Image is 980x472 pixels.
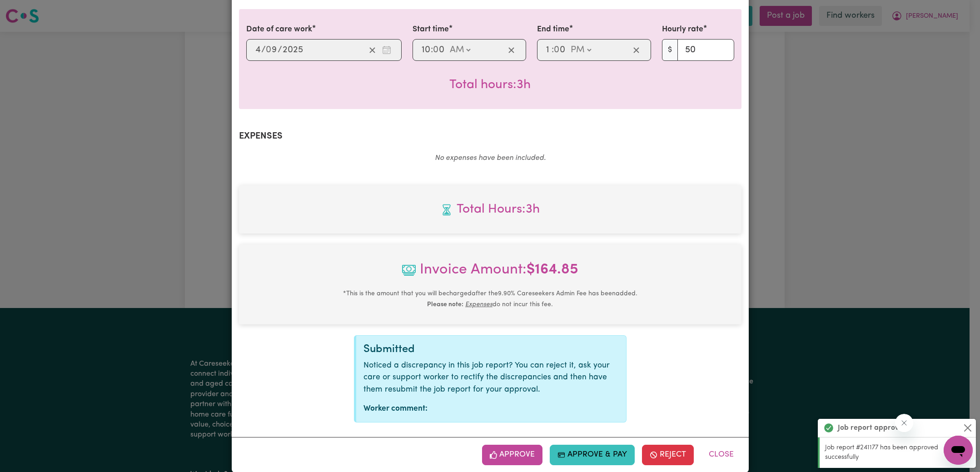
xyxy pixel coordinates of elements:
button: Close [701,445,741,465]
span: / [278,45,282,55]
label: Date of care work [246,24,312,35]
strong: Worker comment: [363,405,428,412]
label: Hourly rate [662,24,703,35]
span: 0 [266,45,271,55]
input: ---- [282,43,303,57]
span: Total hours worked: 3 hours [449,79,531,91]
span: Need any help? [5,6,55,14]
small: This is the amount that you will be charged after the 9.90 % Careseekers Admin Fee has been added... [343,290,637,308]
button: Approve [482,445,543,465]
span: 0 [554,45,559,55]
input: -- [421,43,431,57]
span: Submitted [363,344,415,355]
label: Start time [413,24,449,35]
input: -- [433,43,445,57]
button: Enter the date of care work [379,43,394,57]
label: End time [537,24,569,35]
strong: Job report approved [838,422,907,433]
input: -- [266,43,278,57]
b: $ 164.85 [527,263,578,277]
span: $ [662,39,678,61]
iframe: Button to launch messaging window [944,436,973,465]
p: Job report #241177 has been approved successfully [825,443,970,462]
span: : [552,45,554,55]
input: -- [255,43,261,57]
span: Total hours worked: 3 hours [246,200,734,219]
button: Clear date [365,43,379,57]
span: Invoice Amount: [246,259,734,288]
p: Noticed a discrepancy in this job report? You can reject it, ask your care or support worker to r... [363,360,619,396]
button: Approve & Pay [550,445,635,465]
input: -- [546,43,552,57]
u: Expenses [465,301,492,308]
iframe: Close message [895,414,913,432]
button: Reject [642,445,694,465]
em: No expenses have been included. [435,154,546,162]
b: Please note: [427,301,463,308]
span: : [431,45,433,55]
h2: Expenses [239,131,741,142]
span: / [261,45,266,55]
span: 0 [433,45,438,55]
input: -- [554,43,566,57]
